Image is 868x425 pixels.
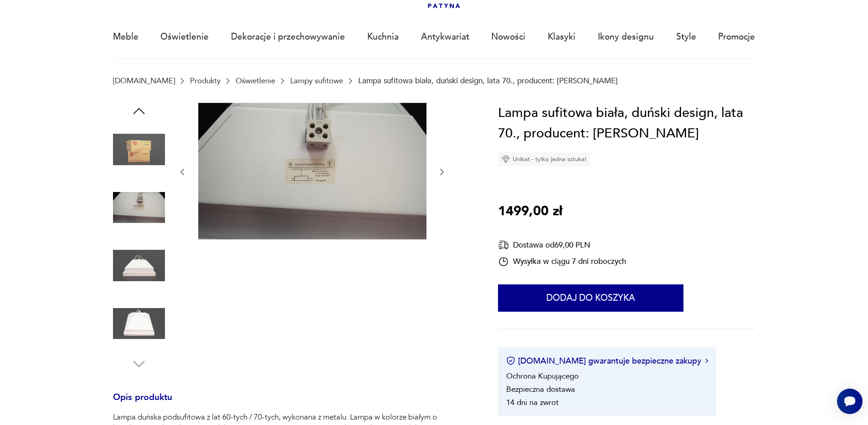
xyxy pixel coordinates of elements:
button: [DOMAIN_NAME] gwarantuje bezpieczne zakupy [506,355,708,367]
iframe: Smartsupp widget button [837,389,863,414]
li: 14 dni na zwrot [506,397,559,408]
a: Produkty [190,76,221,85]
img: Zdjęcie produktu Lampa sufitowa biała, duński design, lata 70., producent: Louis Poulsen [113,240,165,292]
img: Zdjęcie produktu Lampa sufitowa biała, duński design, lata 70., producent: Louis Poulsen [113,124,165,176]
p: Lampa sufitowa biała, duński design, lata 70., producent: [PERSON_NAME] [358,76,618,85]
button: Dodaj do koszyka [498,284,683,312]
a: Style [676,16,696,58]
div: Wysyłka w ciągu 7 dni roboczych [498,256,626,267]
img: Ikona dostawy [498,239,509,251]
a: Promocje [718,16,755,58]
img: Ikona strzałki w prawo [705,359,708,363]
a: Lampy sufitowe [290,76,343,85]
p: 1499,00 zł [498,201,562,222]
img: Ikona diamentu [502,155,510,163]
h1: Lampa sufitowa biała, duński design, lata 70., producent: [PERSON_NAME] [498,103,755,144]
a: [DOMAIN_NAME] [113,76,175,85]
h3: Opis produktu [113,394,472,412]
img: Zdjęcie produktu Lampa sufitowa biała, duński design, lata 70., producent: Louis Poulsen [113,182,165,233]
a: Ikony designu [598,16,654,58]
a: Antykwariat [421,16,469,58]
a: Dekoracje i przechowywanie [231,16,345,58]
a: Meble [113,16,139,58]
li: Ochrona Kupującego [506,371,579,381]
a: Klasyki [548,16,575,58]
img: Zdjęcie produktu Lampa sufitowa biała, duński design, lata 70., producent: Louis Poulsen [198,103,426,239]
li: Bezpieczna dostawa [506,384,575,395]
div: Unikat - tylko jedna sztuka! [498,152,590,166]
div: Dostawa od 69,00 PLN [498,239,626,251]
a: Oświetlenie [160,16,209,58]
a: Nowości [491,16,525,58]
a: Kuchnia [367,16,399,58]
img: Ikona certyfikatu [506,356,515,365]
a: Oświetlenie [236,76,275,85]
img: Zdjęcie produktu Lampa sufitowa biała, duński design, lata 70., producent: Louis Poulsen [113,298,165,349]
